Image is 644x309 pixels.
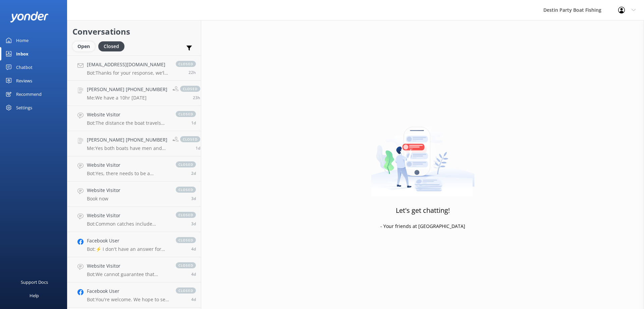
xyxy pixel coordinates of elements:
span: Aug 23 2025 02:53pm (UTC -05:00) America/Cancun [193,95,200,101]
span: closed [176,237,196,243]
h4: Website Visitor [87,187,120,194]
div: Chatbot [16,61,33,74]
h4: Website Visitor [87,111,169,118]
h4: [PERSON_NAME] [PHONE_NUMBER] [87,86,167,93]
p: Bot: Thanks for your response, we'll get back to you as soon as we can during opening hours. [87,70,169,76]
span: Aug 23 2025 04:25pm (UTC -05:00) America/Cancun [189,70,196,75]
p: - Your friends at [GEOGRAPHIC_DATA] [380,223,465,230]
span: Aug 20 2025 05:24pm (UTC -05:00) America/Cancun [191,221,196,227]
span: closed [176,111,196,117]
a: [PERSON_NAME] [PHONE_NUMBER]Me:Yes both boats have men and women's bathrooms and ac cabins.closed1d [67,131,201,156]
p: Me: Yes both boats have men and women's bathrooms and ac cabins. [87,145,167,151]
span: closed [180,86,200,92]
p: Bot: The distance the boat travels out to sea depends on the length of the fishing trip and sea c... [87,120,169,126]
div: Help [30,289,39,302]
span: closed [176,212,196,218]
img: artwork of a man stealing a conversation from at giant smartphone [371,113,475,197]
span: Aug 23 2025 07:57am (UTC -05:00) America/Cancun [191,120,196,126]
a: Website VisitorBook nowclosed3d [67,182,201,207]
p: Bot: ⚡ I don't have an answer for that in my knowledge base. Please try and rephrase your questio... [87,246,169,252]
h4: Facebook User [87,287,169,295]
p: Bot: Common catches include snapper, grouper, triggerfish, cobia, and amberjack, with occasional ... [87,221,169,227]
a: Closed [98,42,128,50]
a: Website VisitorBot:Yes, there needs to be a minimum of 20 passengers for the boat to leave the do... [67,156,201,182]
span: Aug 20 2025 12:11pm (UTC -05:00) America/Cancun [191,271,196,277]
a: Open [72,42,98,50]
span: closed [180,136,200,142]
h4: [EMAIL_ADDRESS][DOMAIN_NAME] [87,61,169,68]
span: Aug 20 2025 12:19pm (UTC -05:00) America/Cancun [191,246,196,252]
span: Aug 21 2025 01:32pm (UTC -05:00) America/Cancun [191,196,196,201]
a: Facebook UserBot:⚡ I don't have an answer for that in my knowledge base. Please try and rephrase ... [67,232,201,257]
h4: Facebook User [87,237,169,244]
span: Aug 23 2025 05:19am (UTC -05:00) America/Cancun [196,145,200,151]
div: Settings [16,101,32,114]
div: Home [16,34,29,47]
h2: Conversations [72,25,196,38]
a: Facebook UserBot:You're welcome. We hope to see you at Destin Party Boat Fishing soon!closed4d [67,282,201,308]
p: Book now [87,196,120,202]
span: closed [176,262,196,268]
div: Support Docs [21,275,48,289]
a: [PERSON_NAME] [PHONE_NUMBER]Me:We have a 10hr [DATE]closed23h [67,81,201,106]
h4: [PERSON_NAME] [PHONE_NUMBER] [87,136,167,144]
a: Website VisitorBot:We cannot guarantee that everyone will catch a fish, as it is called fishing a... [67,257,201,282]
div: Inbox [16,47,29,61]
img: yonder-white-logo.png [10,11,49,23]
h4: Website Visitor [87,161,169,169]
p: Me: We have a 10hr [DATE] [87,95,167,101]
h4: Website Visitor [87,262,169,270]
h4: Website Visitor [87,212,169,219]
p: Bot: You're welcome. We hope to see you at Destin Party Boat Fishing soon! [87,297,169,303]
div: Reviews [16,74,32,87]
p: Bot: We cannot guarantee that everyone will catch a fish, as it is called fishing and not catchin... [87,271,169,277]
div: Open [72,41,95,51]
span: Aug 21 2025 05:03pm (UTC -05:00) America/Cancun [191,170,196,176]
h3: Let's get chatting! [396,205,450,216]
a: [EMAIL_ADDRESS][DOMAIN_NAME]Bot:Thanks for your response, we'll get back to you as soon as we can... [67,55,201,81]
span: Aug 19 2025 03:12pm (UTC -05:00) America/Cancun [191,297,196,302]
p: Bot: Yes, there needs to be a minimum of 20 passengers for the boat to leave the dock. [87,170,169,177]
span: closed [176,287,196,294]
span: closed [176,187,196,193]
span: closed [176,161,196,167]
a: Website VisitorBot:Common catches include snapper, grouper, triggerfish, cobia, and amberjack, wi... [67,207,201,232]
div: Recommend [16,87,42,101]
div: Closed [98,41,124,51]
a: Website VisitorBot:The distance the boat travels out to sea depends on the length of the fishing ... [67,106,201,131]
span: closed [176,61,196,67]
